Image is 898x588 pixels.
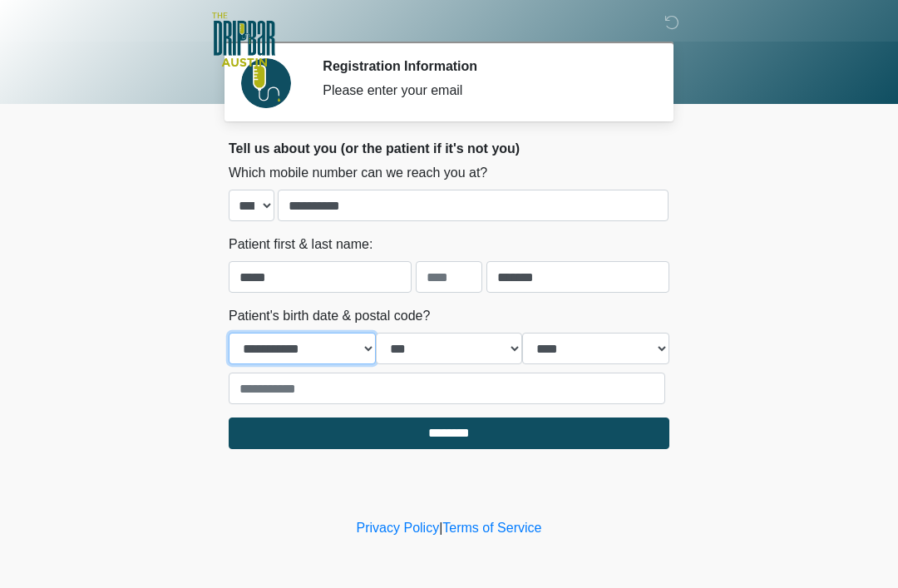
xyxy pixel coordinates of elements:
div: Please enter your email [323,81,644,101]
img: Agent Avatar [241,58,291,108]
label: Patient's birth date & postal code? [229,306,430,326]
label: Which mobile number can we reach you at? [229,163,487,183]
h2: Tell us about you (or the patient if it's not you) [229,141,669,156]
a: Privacy Policy [357,521,440,535]
img: The DRIPBaR - Austin The Domain Logo [212,12,275,67]
a: Terms of Service [442,521,541,535]
label: Patient first & last name: [229,235,373,254]
a: | [439,521,442,535]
